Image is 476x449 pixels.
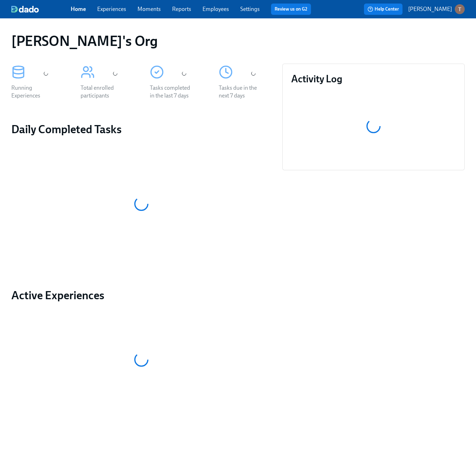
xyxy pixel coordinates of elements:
h1: [PERSON_NAME]'s Org [11,33,157,49]
img: ACg8ocLXsDpU0isJA1rEFd8QGW_-eDb-moPZqwVyrWsj42wjxwSHeQ=s96-c [455,4,465,14]
a: Moments [137,6,161,12]
h2: Daily Completed Tasks [11,122,271,136]
img: dado [11,6,39,13]
div: Tasks completed in the last 7 days [150,84,195,100]
div: Total enrolled participants [81,84,126,100]
a: Home [71,6,86,12]
div: Tasks due in the next 7 days [219,84,264,100]
a: Experiences [97,6,126,12]
a: Active Experiences [11,288,271,302]
span: Help Center [368,6,399,13]
button: [PERSON_NAME] [408,4,465,14]
a: dado [11,6,71,13]
p: [PERSON_NAME] [408,5,452,13]
a: Review us on G2 [275,6,307,13]
a: Employees [202,6,229,12]
h3: Activity Log [291,72,456,85]
a: Settings [240,6,260,12]
a: Reports [172,6,191,12]
button: Help Center [364,4,402,15]
button: Review us on G2 [271,4,311,15]
div: Running Experiences [11,84,57,100]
